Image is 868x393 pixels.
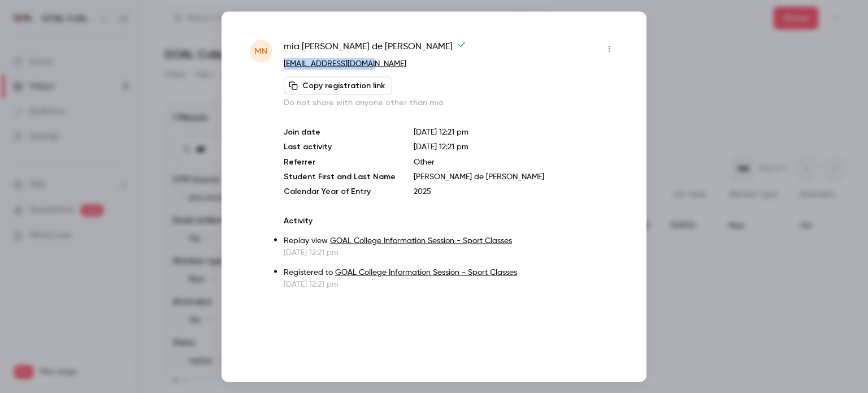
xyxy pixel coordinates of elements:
[284,266,618,278] p: Registered to
[335,268,517,276] a: GOAL College Information Session - Sport Classes
[414,171,618,182] p: [PERSON_NAME] de [PERSON_NAME]
[284,247,618,258] p: [DATE] 12:21 pm
[254,44,268,58] span: mn
[330,236,512,244] a: GOAL College Information Session - Sport Classes
[284,59,406,67] a: [EMAIL_ADDRESS][DOMAIN_NAME]
[414,142,468,150] span: [DATE] 12:21 pm
[284,156,396,167] p: Referrer
[284,171,396,182] p: Student First and Last Name
[284,235,618,247] p: Replay view
[284,40,466,58] span: mia [PERSON_NAME] de [PERSON_NAME]
[284,76,392,94] button: Copy registration link
[284,185,396,197] p: Calendar Year of Entry
[284,278,618,290] p: [DATE] 12:21 pm
[414,156,618,167] p: Other
[284,215,618,226] p: Activity
[414,126,618,137] p: [DATE] 12:21 pm
[284,126,396,137] p: Join date
[284,97,618,108] p: Do not share with anyone other than mia
[414,185,618,197] p: 2025
[284,141,396,153] p: Last activity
